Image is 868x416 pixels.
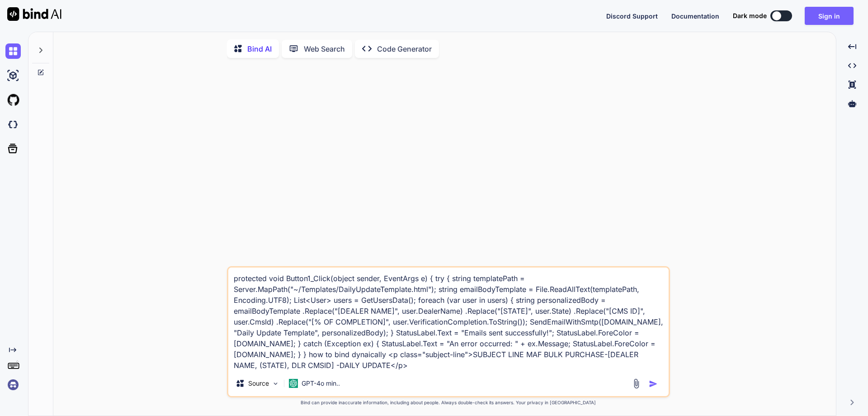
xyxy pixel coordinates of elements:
[606,11,658,21] button: Discord Support
[304,43,345,54] p: Web Search
[671,12,719,20] span: Documentation
[671,11,719,21] button: Documentation
[5,92,21,108] img: githubLight
[7,7,61,21] img: Bind AI
[606,12,658,20] span: Discord Support
[805,7,854,25] button: Sign in
[631,378,642,389] img: attachment
[5,117,21,132] img: darkCloudIdeIcon
[272,380,279,387] img: Pick Models
[248,379,269,388] p: Source
[649,379,658,388] img: icon
[227,399,670,406] p: Bind can provide inaccurate information, including about people. Always double-check its answers....
[733,11,767,20] span: Dark mode
[5,68,21,83] img: ai-studio
[247,43,272,54] p: Bind AI
[289,379,298,388] img: GPT-4o mini
[228,268,669,371] textarea: protected void Button1_Click(object sender, EventArgs e) { try { string templatePath = Server.Map...
[5,377,21,392] img: signin
[377,43,432,54] p: Code Generator
[5,43,21,59] img: chat
[302,379,340,388] p: GPT-4o min..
